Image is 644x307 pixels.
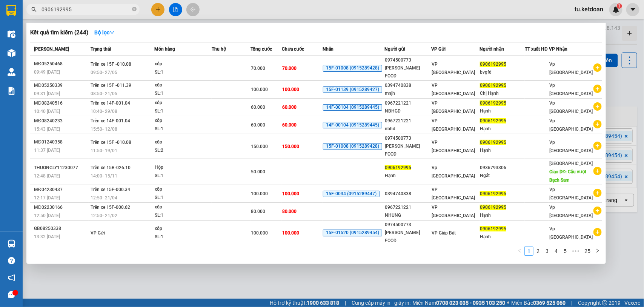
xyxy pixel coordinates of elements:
span: 09:49 [DATE] [34,69,60,75]
button: left [515,247,524,256]
div: SL: 2 [155,147,211,155]
span: 15F-01520 (0915289454) [32,42,60,54]
span: 0906192995 [480,62,506,67]
span: search [31,7,37,12]
span: 0906192995 [480,226,506,231]
div: MĐ05250468 [34,60,88,68]
div: xốp [155,60,211,68]
span: Vp [GEOGRAPHIC_DATA] [549,226,593,240]
div: SL: 1 [155,172,211,180]
button: right [593,247,602,256]
img: warehouse-icon [8,240,15,248]
div: 0967221221 [385,204,431,211]
div: xốp [155,138,211,147]
span: 15F-01008 (0915289428) [323,143,382,150]
img: solution-icon [8,87,15,95]
div: MĐ02230166 [34,204,88,211]
div: NHUNG [385,211,431,219]
span: 0906192995 [480,191,506,196]
span: 60.000 [282,122,297,128]
span: VP [GEOGRAPHIC_DATA] [432,187,475,201]
button: Bộ lọcdown [88,26,121,39]
span: 100.000 [282,87,299,92]
div: [PERSON_NAME] FOOD [385,229,431,245]
div: 0394740838 [385,190,431,198]
div: SL: 1 [155,211,211,220]
span: Thu hộ [212,46,226,52]
span: 11:50 - 19/01 [91,148,117,153]
span: 100.000 [251,230,268,236]
span: Vp [GEOGRAPHIC_DATA] [549,83,593,96]
strong: PHIẾU GỬI HÀNG [27,55,65,71]
span: 50.000 [251,169,266,174]
a: 1 [525,247,533,255]
span: VP Gửi [431,46,446,52]
span: 0906192995 [480,83,506,88]
span: left [518,248,522,253]
span: right [595,248,600,253]
div: xốp [155,81,211,89]
div: xốp [155,117,211,125]
span: Nhãn [323,46,334,52]
span: Vp [GEOGRAPHIC_DATA] [549,100,593,114]
span: 150.000 [251,144,268,149]
span: close-circle [132,6,137,13]
span: VP [GEOGRAPHIC_DATA] [432,100,475,114]
div: SL: 1 [155,68,211,77]
div: Chị Hạnh [480,89,524,97]
span: plus-circle [593,228,602,236]
div: Hạnh [480,233,524,241]
div: NBHGD [385,107,431,115]
span: VP [GEOGRAPHIC_DATA] [432,62,475,75]
li: 5 [561,247,570,256]
span: Trạng thái [91,46,111,52]
span: VP Giáp Bát [432,230,456,236]
span: [PERSON_NAME] [34,46,69,52]
span: Trên xe 14F-001.04 [91,118,130,123]
li: 1 [524,247,533,256]
span: VP [GEOGRAPHIC_DATA] [432,205,475,218]
li: 3 [543,247,552,256]
span: 12:50 [DATE] [34,213,60,218]
strong: Bộ lọc [94,29,115,35]
img: warehouse-icon [8,68,15,76]
span: 12:50 - 21/04 [91,195,117,201]
span: close-circle [132,7,137,11]
div: 0974500773 [385,221,431,229]
span: 11:37 [DATE] [34,148,60,153]
span: 10:40 [DATE] [34,109,60,114]
span: 14F-00104 (0915289445) [323,104,382,111]
div: nbhd [385,125,431,133]
span: Vp [GEOGRAPHIC_DATA] [549,62,593,75]
span: 19003239 [36,35,56,40]
img: warehouse-icon [8,49,15,57]
span: plus-circle [593,102,602,111]
span: Chưa cước [282,46,304,52]
div: mnjh [385,89,431,97]
span: plus-circle [593,167,602,175]
span: 80.000 [282,209,297,214]
span: Trên xe 15F-000.62 [91,205,130,210]
span: ••• [570,247,582,256]
div: SL: 1 [155,89,211,98]
span: question-circle [8,257,15,264]
img: logo [4,24,20,51]
span: Món hàng [154,46,175,52]
span: Vp [GEOGRAPHIC_DATA] [549,118,593,132]
span: 14F-00104 (0915289445) [323,122,382,129]
span: plus-circle [593,85,602,93]
span: 100.000 [282,230,299,236]
li: Previous Page [515,247,524,256]
div: 0974500773 [385,134,431,142]
span: VP Gửi [91,230,105,236]
span: 15F-0034 (0915289447) [323,191,380,197]
span: Người nhận [480,46,504,52]
span: Giao DĐ: Cầu vượt Bạch Sam [549,169,587,183]
li: 25 [582,247,593,256]
span: plus-circle [593,120,602,128]
li: 4 [552,247,561,256]
div: [PERSON_NAME] FOOD [385,142,431,158]
span: 15:50 - 12/08 [91,127,117,132]
img: logo-vxr [6,5,16,16]
div: SL: 1 [155,194,211,202]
